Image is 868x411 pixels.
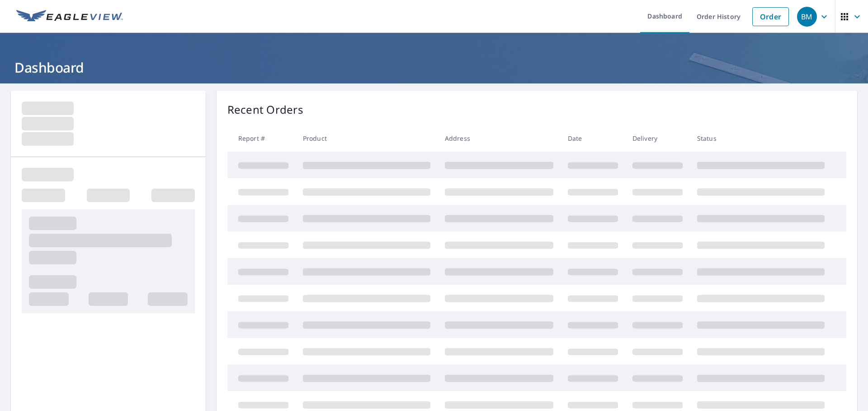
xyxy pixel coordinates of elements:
[296,125,438,152] th: Product
[797,7,817,27] div: BM
[227,102,303,118] p: Recent Orders
[690,125,832,152] th: Status
[11,58,857,77] h1: Dashboard
[752,7,789,26] a: Order
[16,10,123,23] img: EV Logo
[438,125,561,152] th: Address
[625,125,690,152] th: Delivery
[561,125,625,152] th: Date
[227,125,296,152] th: Report #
